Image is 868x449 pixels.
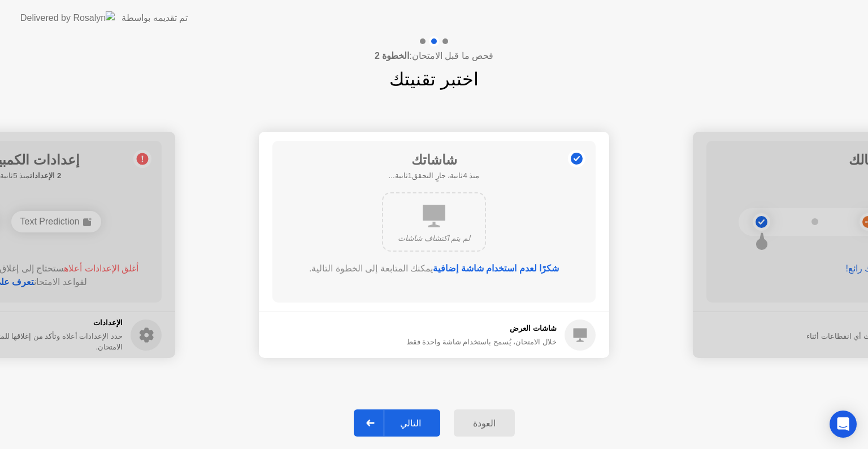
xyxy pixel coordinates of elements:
div: يمكنك المتابعة إلى الخطوة التالية. [305,262,563,275]
h1: شاشاتك [389,150,480,170]
div: لم يتم اكتشاف شاشات [392,233,476,244]
b: الخطوة 2 [375,51,409,61]
h5: منذ 4ثانية، جارٍ التحقق1ثانية... [389,170,480,182]
div: العودة [457,418,511,429]
h5: شاشات العرض [406,323,557,334]
div: تم تقديمه بواسطة [121,11,188,25]
button: العودة [454,409,515,437]
img: Delivered by Rosalyn [20,11,115,24]
button: التالي [354,409,440,437]
h4: فحص ما قبل الامتحان: [375,49,493,63]
b: شكرًا لعدم استخدام شاشة إضافية [433,264,559,273]
div: التالي [384,418,437,429]
h1: اختبر تقنيتك [389,66,479,93]
div: Open Intercom Messenger [830,411,857,438]
div: خلال الامتحان، يُسمح باستخدام شاشة واحدة فقط [406,336,557,347]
